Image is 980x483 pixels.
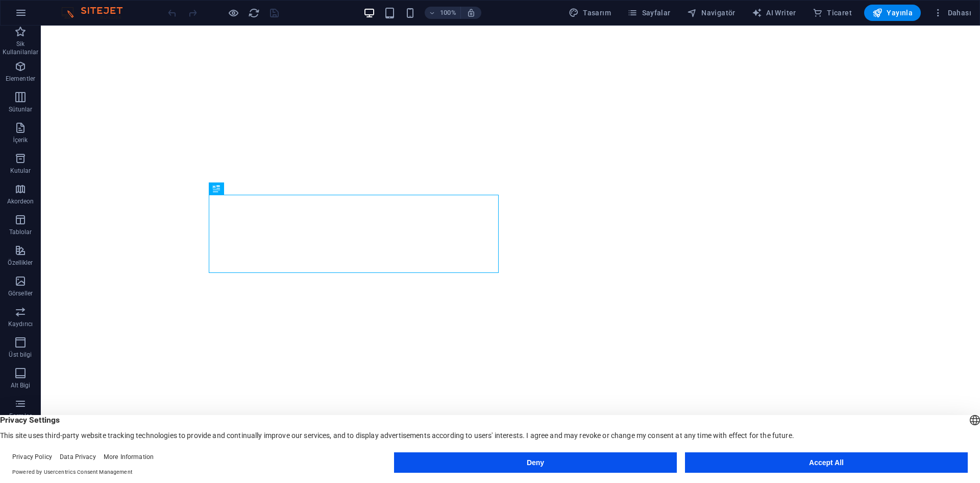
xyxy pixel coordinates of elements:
p: Sütunlar [9,105,33,113]
p: Tablolar [9,228,32,236]
span: Tasarım [569,8,611,18]
p: Formlar [9,412,32,420]
span: Dahası [933,8,971,18]
img: Editor Logo [59,7,135,19]
p: Akordeon [7,197,34,205]
p: Kaydırıcı [8,320,33,328]
span: AI Writer [752,8,796,18]
p: Elementler [6,75,35,83]
p: Kutular [10,167,31,175]
h6: 100% [440,7,456,19]
button: Ticaret [808,5,856,21]
span: Sayfalar [627,8,671,18]
p: Görseller [8,289,33,297]
p: İçerik [13,136,28,144]
button: Navigatör [683,5,740,21]
span: Navigatör [687,8,736,18]
span: Ticaret [813,8,852,18]
i: Yeniden boyutlandırmada yakınlaştırma düzeyini seçilen cihaza uyacak şekilde otomatik olarak ayarla. [467,8,476,17]
div: Tasarım (Ctrl+Alt+Y) [565,5,615,21]
i: Sayfayı yeniden yükleyin [248,7,260,19]
p: Alt Bigi [11,381,31,389]
button: Sayfalar [623,5,675,21]
button: reload [248,7,260,19]
button: Tasarım [565,5,615,21]
p: Üst bilgi [9,351,32,359]
p: Özellikler [8,259,33,267]
button: 100% [425,7,461,19]
button: Ön izleme modundan çıkıp düzenlemeye devam etmek için buraya tıklayın [227,7,239,19]
span: Yayınla [872,8,913,18]
button: AI Writer [748,5,800,21]
button: Dahası [929,5,975,21]
button: Yayınla [864,5,921,21]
